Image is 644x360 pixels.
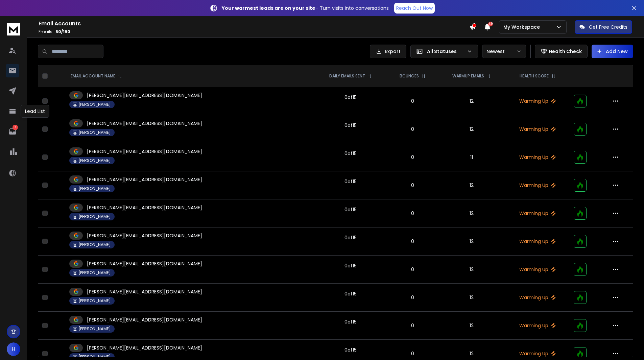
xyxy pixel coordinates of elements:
p: Warming Up [509,154,566,161]
p: [PERSON_NAME][EMAIL_ADDRESS][DOMAIN_NAME] [87,260,202,267]
p: 0 [391,350,434,357]
td: 12 [438,87,506,115]
div: 0 of 15 [344,262,357,269]
p: Warming Up [509,294,566,301]
p: My Workspace [503,24,543,30]
td: 12 [438,256,506,284]
h1: Email Accounts [39,20,469,28]
p: HEALTH SCORE [520,73,549,79]
strong: Your warmest leads are on your site [222,5,315,11]
p: Emails : [39,29,469,34]
p: [PERSON_NAME][EMAIL_ADDRESS][DOMAIN_NAME] [87,176,202,183]
button: Get Free Credits [575,20,632,34]
div: 0 of 15 [344,318,357,325]
td: 12 [438,227,506,256]
p: [PERSON_NAME] [78,158,111,163]
p: [PERSON_NAME] [78,354,111,360]
div: 0 of 15 [344,122,357,129]
p: Reach Out Now [396,5,433,11]
p: WARMUP EMAILS [452,73,484,79]
p: Warming Up [509,322,566,329]
button: Export [370,45,406,58]
p: [PERSON_NAME] [78,242,111,247]
p: [PERSON_NAME][EMAIL_ADDRESS][DOMAIN_NAME] [87,120,202,127]
p: 0 [391,182,434,189]
p: DAILY EMAILS SENT [329,73,365,79]
p: Warming Up [509,350,566,357]
p: [PERSON_NAME] [78,186,111,191]
div: Lead List [21,105,49,118]
div: 0 of 15 [344,346,357,353]
button: Newest [482,45,526,58]
p: Warming Up [509,182,566,189]
img: logo [7,23,20,35]
p: 0 [391,322,434,329]
div: 0 of 15 [344,234,357,241]
p: [PERSON_NAME] [78,130,111,135]
p: 0 [391,266,434,273]
p: [PERSON_NAME][EMAIL_ADDRESS][DOMAIN_NAME] [87,344,202,351]
td: 12 [438,199,506,227]
p: 0 [391,210,434,217]
p: [PERSON_NAME][EMAIL_ADDRESS][DOMAIN_NAME] [87,288,202,295]
p: [PERSON_NAME][EMAIL_ADDRESS][DOMAIN_NAME] [87,92,202,99]
p: [PERSON_NAME][EMAIL_ADDRESS][DOMAIN_NAME] [87,316,202,323]
td: 12 [438,312,506,340]
td: 12 [438,115,506,143]
p: [PERSON_NAME][EMAIL_ADDRESS][DOMAIN_NAME] [87,232,202,239]
p: 7 [13,125,18,130]
a: 7 [6,125,19,138]
td: 11 [438,143,506,171]
button: Health Check [535,45,588,58]
p: Warming Up [509,126,566,133]
div: 0 of 15 [344,206,357,213]
p: [PERSON_NAME] [78,270,111,275]
p: 0 [391,98,434,104]
button: H [7,342,20,356]
p: 0 [391,154,434,161]
p: 0 [391,238,434,245]
div: 0 of 15 [344,150,357,157]
p: Warming Up [509,238,566,245]
p: Get Free Credits [589,24,627,30]
td: 12 [438,284,506,312]
p: Warming Up [509,266,566,273]
p: Warming Up [509,98,566,104]
div: EMAIL ACCOUNT NAME [71,73,122,79]
div: 0 of 15 [344,290,357,297]
p: [PERSON_NAME] [78,326,111,332]
a: Reach Out Now [394,3,435,14]
p: – Turn visits into conversations [222,5,389,11]
p: All Statuses [427,48,464,55]
p: 0 [391,294,434,301]
p: 0 [391,126,434,133]
p: Health Check [549,48,582,55]
p: BOUNCES [400,73,419,79]
p: [PERSON_NAME] [78,102,111,107]
span: 50 / 190 [55,29,70,34]
p: [PERSON_NAME] [78,214,111,219]
span: 40 [488,22,493,26]
p: Warming Up [509,210,566,217]
p: [PERSON_NAME][EMAIL_ADDRESS][DOMAIN_NAME] [87,148,202,155]
div: 0 of 15 [344,178,357,185]
p: [PERSON_NAME][EMAIL_ADDRESS][DOMAIN_NAME] [87,204,202,211]
p: [PERSON_NAME] [78,298,111,304]
td: 12 [438,171,506,199]
button: Add New [592,45,633,58]
div: 0 of 15 [344,94,357,101]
